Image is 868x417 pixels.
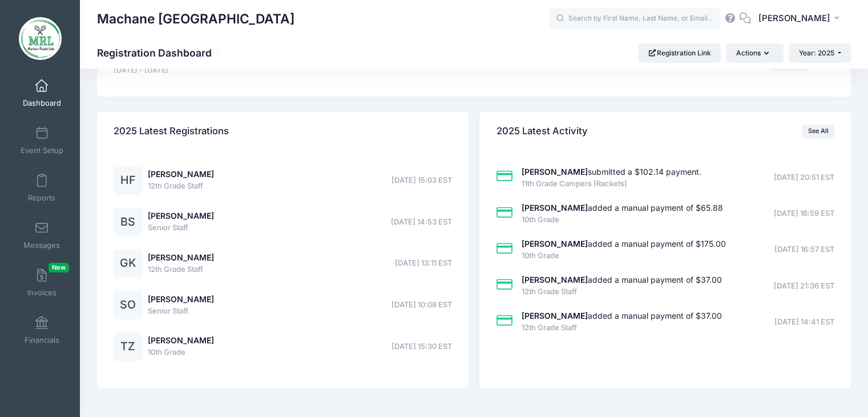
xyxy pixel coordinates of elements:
[522,203,723,212] a: [PERSON_NAME]added a manual payment of $65.88
[726,43,783,63] button: Actions
[774,172,834,183] span: [DATE] 20:51 EST
[522,286,722,298] span: 12th Grade Staff
[28,193,55,203] span: Reports
[802,125,834,138] a: See All
[751,6,851,32] button: [PERSON_NAME]
[114,218,142,227] a: BS
[15,121,69,161] a: Event Setup
[522,311,722,320] a: [PERSON_NAME]added a manual payment of $37.00
[114,259,142,268] a: GK
[27,288,56,298] span: Invoices
[114,65,188,76] span: [DATE] - [DATE]
[522,239,726,248] a: [PERSON_NAME]added a manual payment of $175.00
[799,49,834,57] span: Year: 2025
[148,335,214,345] a: [PERSON_NAME]
[114,207,142,236] div: BS
[496,115,588,147] h4: 2025 Latest Activity
[21,146,63,155] span: Event Setup
[148,264,214,275] span: 12th Grade Staff
[758,12,830,25] span: [PERSON_NAME]
[522,275,722,284] a: [PERSON_NAME]added a manual payment of $37.00
[391,216,452,228] span: [DATE] 14:53 EST
[522,203,588,212] strong: [PERSON_NAME]
[114,249,142,278] div: GK
[114,300,142,310] a: SO
[789,43,851,63] button: Year: 2025
[23,98,61,108] span: Dashboard
[23,240,60,250] span: Messages
[114,291,142,319] div: SO
[97,47,221,59] h1: Registration Dashboard
[15,263,69,303] a: InvoicesNew
[522,275,588,284] strong: [PERSON_NAME]
[522,167,588,177] strong: [PERSON_NAME]
[774,280,834,292] span: [DATE] 21:36 EST
[25,335,59,345] span: Financials
[114,176,142,186] a: HF
[549,7,720,30] input: Search by First Name, Last Name, or Email...
[148,169,214,179] a: [PERSON_NAME]
[148,222,214,234] span: Senior Staff
[15,168,69,208] a: Reports
[522,178,701,190] span: 11th Grade Campers (Rackets)
[15,310,69,350] a: Financials
[522,311,588,320] strong: [PERSON_NAME]
[148,306,214,317] span: Senior Staff
[774,244,834,255] span: [DATE] 16:57 EST
[148,211,214,220] a: [PERSON_NAME]
[15,73,69,113] a: Dashboard
[391,175,452,186] span: [DATE] 15:03 EST
[19,17,62,60] img: Machane Racket Lake
[148,347,214,358] span: 10th Grade
[522,167,701,177] a: [PERSON_NAME]submitted a $102.14 payment.
[522,214,723,226] span: 10th Grade
[638,43,721,63] a: Registration Link
[148,294,214,304] a: [PERSON_NAME]
[395,258,452,269] span: [DATE] 13:11 EST
[114,115,229,147] h4: 2025 Latest Registrations
[114,332,142,361] div: TZ
[522,250,726,262] span: 10th Grade
[15,215,69,255] a: Messages
[97,6,294,32] h1: Machane [GEOGRAPHIC_DATA]
[148,181,214,192] span: 12th Grade Staff
[522,322,722,334] span: 12th Grade Staff
[391,341,452,352] span: [DATE] 15:30 EST
[774,316,834,328] span: [DATE] 14:41 EST
[522,239,588,248] strong: [PERSON_NAME]
[114,342,142,352] a: TZ
[391,299,452,311] span: [DATE] 10:08 EST
[114,166,142,195] div: HF
[774,208,834,219] span: [DATE] 16:59 EST
[49,263,69,272] span: New
[148,252,214,262] a: [PERSON_NAME]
